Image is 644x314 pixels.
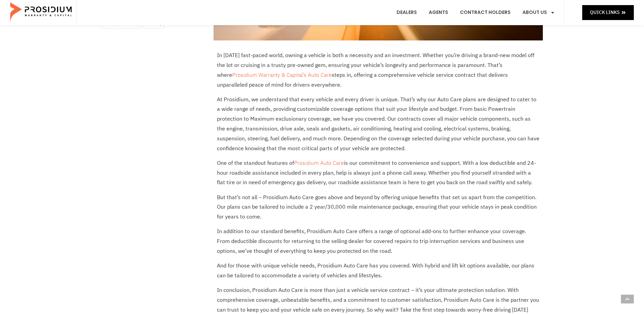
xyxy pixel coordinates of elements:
strong: One of the standout features of is our commitment to convenience and support. With a low deductib... [217,159,536,187]
a: Prosidium Warranty & Capital’s [232,71,307,79]
a: Prosidium Auto Care [294,159,344,167]
a: Quick Links [582,5,634,20]
strong: At Prosidium, we understand that every vehicle and every driver is unique. That’s why our Auto Ca... [217,95,539,153]
strong: In [DATE] fast-paced world, owning a vehicle is both a necessity and an investment. Whether you’r... [217,51,534,89]
strong: And for those with unique vehicle needs, Prosidium Auto Care has you covered. With hybrid and lif... [217,262,534,280]
a: Auto Care [308,71,332,79]
strong: In addition to our standard benefits, Prosidium Auto Care offers a range of optional add-ons to f... [217,227,526,255]
span: Quick Links [590,8,620,17]
strong: But that’s not all – Prosidium Auto Care goes above and beyond by offering unique benefits that s... [217,193,537,221]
